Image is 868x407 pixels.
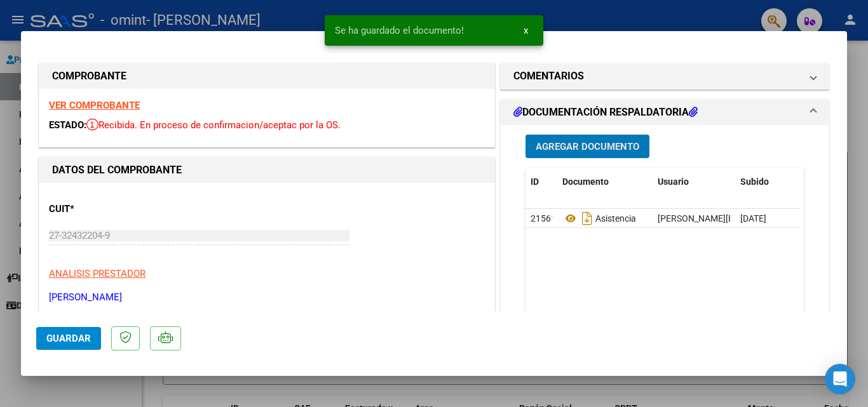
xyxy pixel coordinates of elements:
[49,290,485,305] p: [PERSON_NAME]
[513,69,584,84] h1: COMENTARIOS
[653,168,735,196] datatable-header-cell: Usuario
[46,333,91,344] span: Guardar
[562,177,609,187] span: Documento
[501,63,829,89] mat-expansion-panel-header: COMENTARIOS
[335,24,464,37] span: Se ha guardado el documento!
[799,168,862,196] datatable-header-cell: Acción
[513,19,538,42] button: x
[49,202,180,217] p: CUIT
[536,141,639,152] span: Agregar Documento
[49,119,86,131] span: ESTADO:
[501,125,829,389] div: DOCUMENTACIÓN RESPALDATORIA
[513,105,698,120] h1: DOCUMENTACIÓN RESPALDATORIA
[501,100,829,125] mat-expansion-panel-header: DOCUMENTACIÓN RESPALDATORIA
[562,213,636,224] span: Asistencia
[531,213,556,224] span: 21561
[52,70,126,82] strong: COMPROBANTE
[49,100,140,111] a: VER COMPROBANTE
[557,168,653,196] datatable-header-cell: Documento
[735,168,799,196] datatable-header-cell: Subido
[658,177,689,187] span: Usuario
[52,164,182,176] strong: DATOS DEL COMPROBANTE
[531,177,539,187] span: ID
[36,327,101,350] button: Guardar
[526,135,649,158] button: Agregar Documento
[86,119,341,131] span: Recibida. En proceso de confirmacion/aceptac por la OS.
[579,208,595,229] i: Descargar documento
[49,268,146,279] span: ANALISIS PRESTADOR
[740,177,769,187] span: Subido
[825,364,855,394] div: Open Intercom Messenger
[524,25,528,36] span: x
[740,213,766,224] span: [DATE]
[526,168,557,196] datatable-header-cell: ID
